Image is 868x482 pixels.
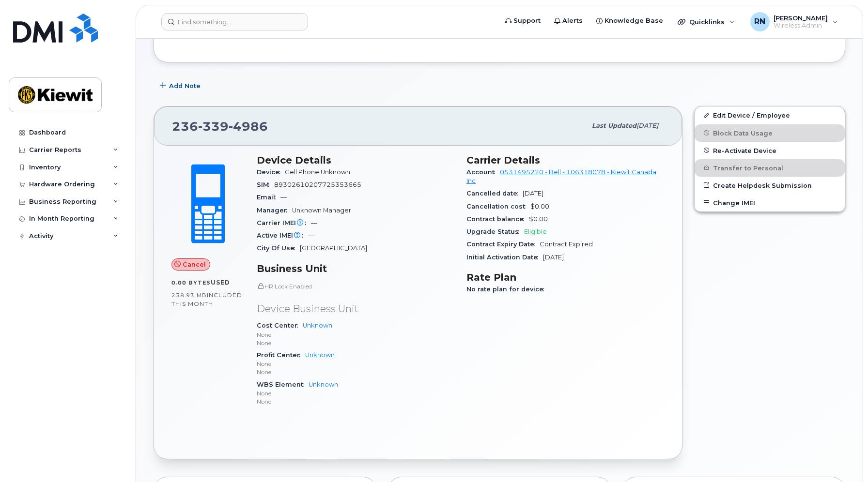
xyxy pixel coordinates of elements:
span: Cell Phone Unknown [285,168,350,176]
a: Create Helpdesk Submission [695,177,845,194]
span: 0.00 Bytes [171,279,211,286]
span: Manager [257,207,292,214]
span: included this month [171,291,242,307]
p: None [257,331,455,339]
span: Unknown Manager [292,207,351,214]
span: City Of Use [257,244,300,252]
span: Support [513,16,541,26]
span: Account [466,168,500,176]
span: Carrier IMEI [257,219,311,226]
a: Alerts [547,11,589,30]
button: Transfer to Personal [695,159,845,177]
span: — [280,194,287,201]
span: 236 [172,119,268,134]
span: Eligible [524,228,547,235]
span: No rate plan for device [466,286,549,293]
span: Email [257,194,280,201]
span: 339 [198,119,229,134]
span: WBS Element [257,381,309,388]
span: [DATE] [543,254,564,261]
h3: Rate Plan [466,271,665,283]
span: used [211,279,230,286]
span: [DATE] [636,122,658,129]
iframe: Messenger Launcher [826,440,861,475]
a: Support [498,11,547,30]
p: None [257,339,455,347]
span: Contract Expired [540,241,593,248]
p: None [257,397,455,406]
button: Add Note [154,77,209,94]
span: Contract balance [466,215,529,223]
button: Change IMEI [695,194,845,211]
span: Wireless Admin [774,22,828,30]
span: $0.00 [529,215,548,223]
h3: Carrier Details [466,154,665,166]
div: Robert Navalta [744,12,845,31]
button: Re-Activate Device [695,142,845,159]
p: HR Lock Enabled [257,282,455,290]
span: 238.93 MB [171,292,207,299]
span: Initial Activation Date [466,254,543,261]
span: Knowledge Base [604,16,663,26]
span: 89302610207725353665 [274,181,361,188]
h3: Business Unit [257,263,455,274]
h3: Device Details [257,154,455,166]
span: Active IMEI [257,232,308,239]
span: — [311,219,317,226]
p: None [257,389,455,397]
a: Unknown [309,381,338,388]
span: Profit Center [257,351,305,359]
span: Quicklinks [689,18,725,26]
span: Add Note [169,81,201,90]
a: 0531495220 - Bell - 106318078 - Kiewit Canada Inc [466,168,656,184]
p: None [257,368,455,376]
span: Cancelled date [466,190,523,197]
button: Block Data Usage [695,124,845,142]
div: Quicklinks [671,12,742,31]
p: None [257,360,455,368]
a: Unknown [305,351,335,359]
span: — [308,232,314,239]
span: Device [257,168,285,176]
span: SIM [257,181,274,188]
span: Contract Expiry Date [466,241,540,248]
span: Alerts [562,16,583,26]
a: Edit Device / Employee [695,106,845,124]
span: [DATE] [523,190,543,197]
span: Cost Center [257,322,303,329]
input: Find something... [161,13,308,30]
span: RN [754,16,765,28]
span: Upgrade Status [466,228,524,235]
p: Device Business Unit [257,302,455,316]
span: [PERSON_NAME] [774,14,828,22]
a: Knowledge Base [589,11,670,30]
a: Unknown [303,322,332,329]
span: $0.00 [530,203,549,210]
span: [GEOGRAPHIC_DATA] [300,244,367,252]
span: Cancellation cost [466,203,530,210]
span: Cancel [183,260,206,269]
span: 4986 [229,119,268,134]
span: Last updated [592,122,636,129]
span: Re-Activate Device [713,147,776,154]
